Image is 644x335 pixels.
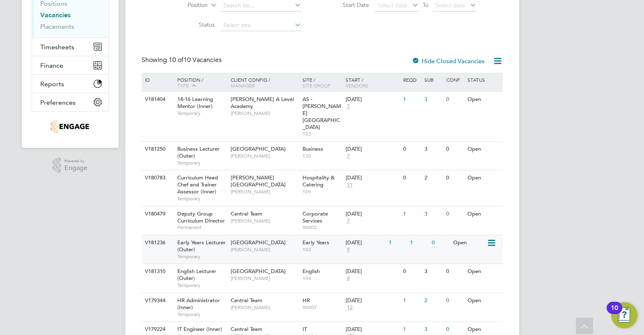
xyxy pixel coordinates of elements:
div: Open [465,92,501,107]
button: Reports [32,75,108,93]
div: Open [465,264,501,279]
span: Central Team [231,326,262,333]
span: Temporary [177,282,227,289]
span: [PERSON_NAME] [231,275,298,282]
div: 0 [430,235,451,250]
button: Preferences [32,93,108,111]
span: IT [303,326,307,333]
div: Reqd [401,73,422,87]
div: Conf [444,73,465,87]
div: 2 [422,293,444,308]
span: Timesheets [40,43,74,51]
span: Temporary [177,160,227,166]
span: English [303,268,320,275]
label: Position [160,1,208,9]
div: 0 [401,142,422,157]
span: 14-16 Learning Mentor (Inner) [177,96,213,110]
span: 9 [346,246,351,253]
div: Open [465,207,501,222]
div: 2 [422,170,444,186]
div: Showing [142,56,223,64]
span: 102 [303,246,341,253]
div: 0 [444,170,465,186]
span: 11 [346,181,354,188]
label: Start Date [322,1,369,9]
a: Powered byEngage [53,158,87,173]
div: [DATE] [346,297,399,304]
span: Engage [64,165,87,172]
span: [PERSON_NAME] [231,153,298,159]
div: 0 [401,170,422,186]
span: Central Team [231,297,262,304]
span: [GEOGRAPHIC_DATA] [231,239,286,246]
span: Site Group [303,82,330,89]
span: [PERSON_NAME] [231,218,298,224]
span: Permanent [177,224,227,231]
div: [DATE] [346,211,399,218]
span: Hospitality & Catering [303,174,335,188]
span: Select date [378,2,407,9]
span: [GEOGRAPHIC_DATA] [231,145,286,152]
span: Type [177,82,189,89]
div: V180783 [143,170,172,186]
span: Business [303,145,323,152]
div: 3 [422,207,444,222]
div: Open [451,235,487,250]
div: Sub [422,73,444,87]
div: ID [143,73,172,87]
span: Temporary [177,253,227,260]
div: [DATE] [346,326,399,333]
div: V181250 [143,142,172,157]
div: V179344 [143,293,172,308]
a: Placements [40,23,74,30]
span: Temporary [177,311,227,318]
div: [DATE] [346,96,399,103]
div: Open [465,170,501,186]
div: [DATE] [346,174,399,181]
div: Start / [344,73,401,92]
span: Manager [231,82,255,89]
span: Early Years [303,239,329,246]
span: 7 [346,218,351,225]
button: Open Resource Center, 10 new notifications [611,302,637,328]
span: 10 Vacancies [169,56,222,64]
div: V181404 [143,92,172,107]
div: Site / [300,73,344,92]
button: Timesheets [32,38,108,56]
span: [PERSON_NAME][GEOGRAPHIC_DATA] [231,174,286,188]
span: 12 [346,304,354,311]
div: V181310 [143,264,172,279]
span: 10 of [169,56,183,64]
span: [PERSON_NAME] [231,246,298,253]
div: Status [465,73,501,87]
div: [DATE] [346,146,399,153]
span: Powered by [64,158,87,165]
button: Finance [32,56,108,74]
span: 90007 [303,304,341,311]
div: V181236 [143,235,172,250]
span: Reports [40,80,64,88]
div: 1 [387,235,408,250]
span: Temporary [177,195,227,202]
span: [GEOGRAPHIC_DATA] [231,268,286,275]
div: 1 [401,293,422,308]
span: Select date [435,2,465,9]
span: 120 [303,153,341,159]
span: [PERSON_NAME] A Level Academy [231,96,294,110]
span: [PERSON_NAME] [231,110,298,117]
span: [PERSON_NAME] [231,304,298,311]
span: Deputy Group Curriculum Director [177,210,225,224]
span: Preferences [40,99,76,106]
span: IT Engineer (Inner) [177,326,222,333]
label: Hide Closed Vacancies [412,57,485,65]
div: 3 [422,264,444,279]
span: 104 [303,275,341,282]
div: Open [465,293,501,308]
input: Select one [220,20,301,31]
span: [PERSON_NAME] [231,188,298,195]
span: Curriculum Head Chef and Trainer Assessor (Inner) [177,174,218,195]
span: Early Years Lecturer (Outer) [177,239,226,253]
span: Temporary [177,110,227,117]
span: English Lecturer (Outer) [177,268,216,282]
span: 7 [346,103,351,110]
